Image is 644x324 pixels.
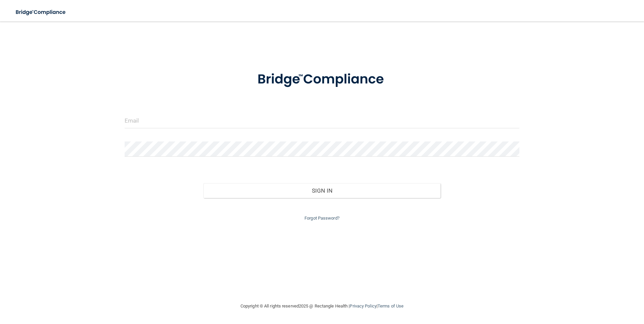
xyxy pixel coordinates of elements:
img: bridge_compliance_login_screen.278c3ca4.svg [244,62,400,97]
iframe: Drift Widget Chat Controller [527,276,636,303]
a: Privacy Policy [350,303,376,309]
div: Copyright © All rights reserved 2025 @ Rectangle Health | | [199,295,445,317]
a: Terms of Use [378,303,404,309]
a: Forgot Password? [304,216,340,221]
img: bridge_compliance_login_screen.278c3ca4.svg [10,5,72,19]
button: Sign In [203,183,441,198]
input: Email [125,113,520,128]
